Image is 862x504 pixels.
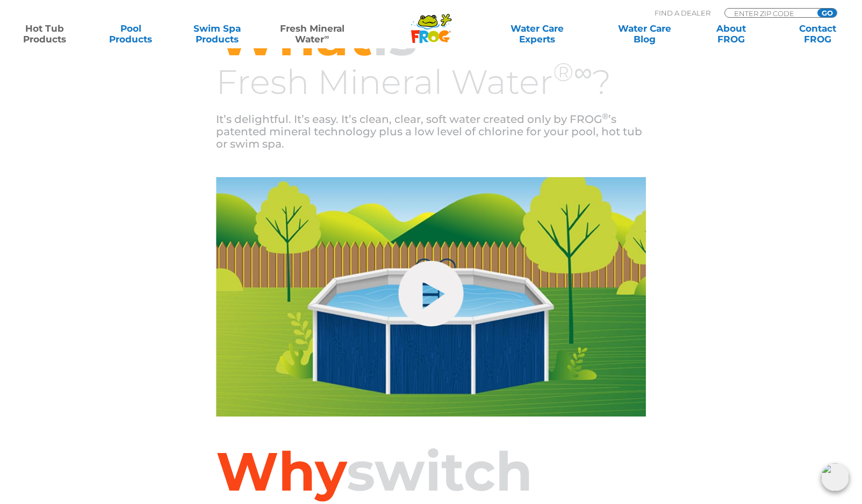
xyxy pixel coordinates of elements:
sup: ® [602,111,608,121]
a: Water CareBlog [611,23,678,45]
input: Zip Code Form [733,9,806,18]
a: Swim SpaProducts [184,23,251,45]
input: GO [817,9,837,17]
a: PoolProducts [97,23,164,45]
a: ContactFROG [784,23,851,45]
span: Why [216,439,347,504]
a: Hot TubProducts [11,23,78,45]
sup: ∞ [324,33,329,41]
a: Water CareExperts [483,23,592,45]
p: It’s delightful. It’s easy. It’s clean, clear, soft water created only by FROG ’s patented minera... [216,113,646,150]
img: fmw-main-video-cover [216,177,646,417]
sup: ®∞ [553,56,592,87]
img: openIcon [821,463,849,491]
a: Fresh MineralWater∞ [270,23,354,45]
a: AboutFROG [698,23,765,45]
h2: switch [216,443,646,499]
h3: Fresh Mineral Water ? [216,64,646,100]
p: Find A Dealer [655,8,710,18]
